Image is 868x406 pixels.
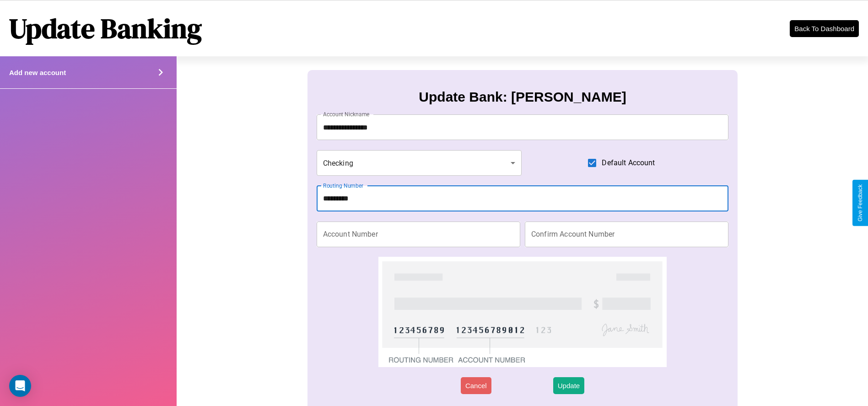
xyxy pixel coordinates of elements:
label: Routing Number [323,182,363,189]
button: Update [553,377,584,394]
h1: Update Banking [9,10,202,47]
h3: Update Bank: [PERSON_NAME] [419,89,626,105]
span: Default Account [602,157,655,168]
button: Back To Dashboard [790,20,859,37]
h4: Add new account [9,69,66,76]
div: Give Feedback [857,184,863,222]
img: check [378,257,667,367]
button: Cancel [461,377,491,394]
div: Open Intercom Messenger [9,375,31,397]
div: Checking [317,150,522,176]
label: Account Nickname [323,110,370,118]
